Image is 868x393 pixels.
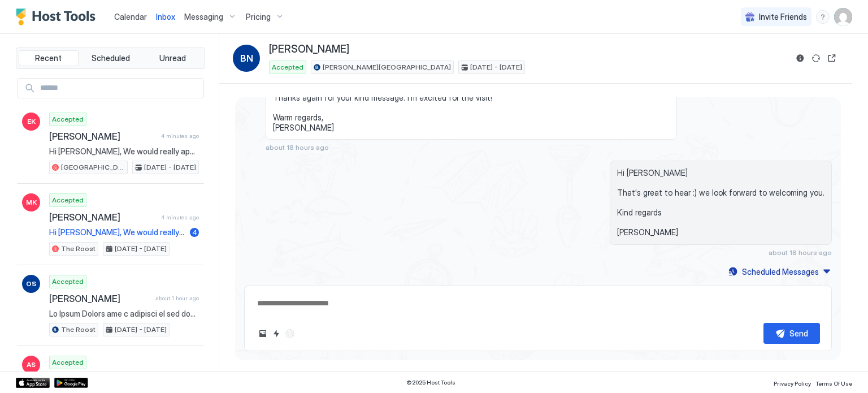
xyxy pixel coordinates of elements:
[49,131,157,142] span: [PERSON_NAME]
[36,79,203,98] input: Input Field
[266,143,329,152] span: about 18 hours ago
[27,360,36,370] span: AS
[246,12,271,22] span: Pricing
[816,10,830,24] div: menu
[815,377,852,388] a: Terms Of Use
[809,51,823,65] button: Sync reservation
[406,379,455,386] span: © 2025 Host Tools
[323,62,451,72] span: [PERSON_NAME][GEOGRAPHIC_DATA]
[61,244,96,254] span: The Roost
[815,380,852,387] span: Terms Of Use
[49,211,157,223] span: [PERSON_NAME]
[192,228,197,236] span: 4
[115,244,167,254] span: [DATE] - [DATE]
[61,162,125,172] span: [GEOGRAPHIC_DATA]
[16,378,50,388] a: App Store
[49,309,199,319] span: Lo Ipsum Dolors ame c adipisci el sed doeiu te incididuntu. Lab etd magn aliq eni admi veni qu 60...
[52,277,84,287] span: Accepted
[727,264,832,279] button: Scheduled Messages
[16,8,101,25] a: Host Tools Logo
[617,168,824,237] span: Hi [PERSON_NAME] That's great to hear :) we look forward to welcoming you. Kind regards [PERSON_N...
[19,50,79,66] button: Recent
[35,53,62,63] span: Recent
[769,248,832,257] span: about 18 hours ago
[16,47,205,69] div: tab-group
[256,327,270,340] button: Upload image
[240,51,253,65] span: BN
[26,197,37,208] span: MK
[49,227,185,237] span: Hi [PERSON_NAME], We would really appreciate a five star review to help keep our listing visible ...
[774,377,811,388] a: Privacy Policy
[742,266,819,278] div: Scheduled Messages
[61,325,96,335] span: The Roost
[114,11,147,23] a: Calendar
[92,53,130,63] span: Scheduled
[52,195,84,205] span: Accepted
[114,12,147,21] span: Calendar
[272,62,303,72] span: Accepted
[184,12,223,22] span: Messaging
[49,146,199,157] span: Hi [PERSON_NAME], We would really appreciate a five star review to help keep our listing visible ...
[155,295,199,302] span: about 1 hour ago
[144,162,196,172] span: [DATE] - [DATE]
[115,325,167,335] span: [DATE] - [DATE]
[161,214,199,221] span: 4 minutes ago
[156,12,175,21] span: Inbox
[27,116,36,127] span: EK
[470,62,522,72] span: [DATE] - [DATE]
[763,323,820,344] button: Send
[269,43,349,56] span: [PERSON_NAME]
[161,132,199,140] span: 4 minutes ago
[49,293,151,304] span: [PERSON_NAME]
[54,378,88,388] a: Google Play Store
[774,380,811,387] span: Privacy Policy
[789,327,808,339] div: Send
[81,50,141,66] button: Scheduled
[156,11,175,23] a: Inbox
[159,53,186,63] span: Unread
[793,51,807,65] button: Reservation information
[270,327,283,340] button: Quick reply
[52,114,84,124] span: Accepted
[26,279,36,289] span: OS
[759,12,807,22] span: Invite Friends
[834,8,852,26] div: User profile
[142,50,202,66] button: Unread
[52,357,84,368] span: Accepted
[825,51,839,65] button: Open reservation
